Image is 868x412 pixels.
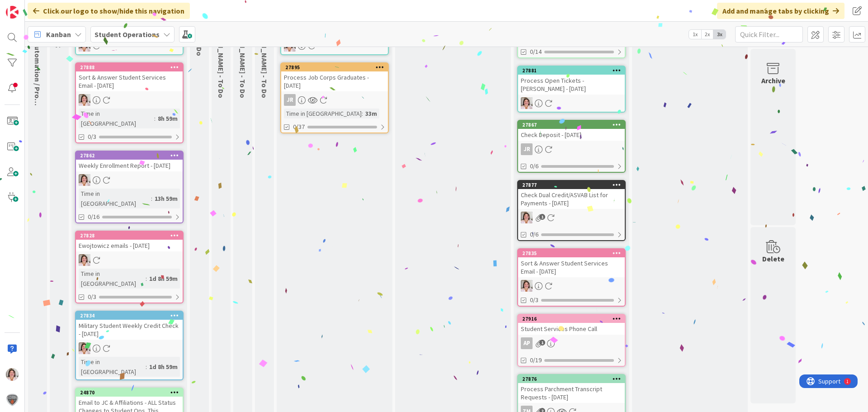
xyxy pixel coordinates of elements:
[735,26,803,43] input: Quick Filter...
[76,320,183,340] div: Military Student Weekly Credit Check - [DATE]
[75,311,184,380] a: 27834Military Student Weekly Credit Check - [DATE]EWTime in [GEOGRAPHIC_DATA]:1d 8h 59m
[530,355,542,365] span: 0/19
[146,274,147,284] span: :
[80,389,183,396] div: 24870
[79,94,90,106] img: EW
[518,129,625,141] div: Check Deposit - [DATE]
[47,4,49,11] div: 1
[539,340,545,346] span: 1
[75,62,184,143] a: 27888Sort & Answer Student Services Email - [DATE]EWTime in [GEOGRAPHIC_DATA]:8h 59m0/3
[76,63,183,71] div: 27888
[76,152,183,160] div: 27862
[517,314,626,367] a: 27916Student Services Phone CallAP0/19
[76,63,183,91] div: 27888Sort & Answer Student Services Email - [DATE]
[530,230,538,239] span: 0/6
[76,232,183,251] div: 27828Ewojtowicz emails - [DATE]
[76,71,183,91] div: Sort & Answer Student Services Email - [DATE]
[79,357,146,377] div: Time in [GEOGRAPHIC_DATA]
[539,214,545,220] span: 1
[6,393,19,406] img: avatar
[521,143,533,155] div: JR
[79,254,90,266] img: EW
[530,47,542,57] span: 0/14
[280,62,389,133] a: 27895Process Job Corps Graduates - [DATE]JRTime in [GEOGRAPHIC_DATA]:33m0/37
[762,253,784,264] div: Delete
[518,189,625,209] div: Check Dual Credit/ASVAB List for Payments - [DATE]
[518,66,625,95] div: 27881Process Open Tickets - [PERSON_NAME] - [DATE]
[518,121,625,141] div: 27867Check Deposit - [DATE]
[530,295,538,305] span: 0/3
[75,231,184,303] a: 27828Ewojtowicz emails - [DATE]EWTime in [GEOGRAPHIC_DATA]:1d 8h 59m0/3
[76,388,183,397] div: 24870
[28,3,190,19] div: Click our logo to show/hide this navigation
[293,122,305,132] span: 0/37
[518,181,625,209] div: 27877Check Dual Credit/ASVAB List for Payments - [DATE]
[146,362,147,372] span: :
[521,212,533,223] img: EW
[75,151,184,223] a: 27862Weekly Enrollment Report - [DATE]EWTime in [GEOGRAPHIC_DATA]:13h 59m0/16
[154,114,156,123] span: :
[80,313,183,319] div: 27834
[80,232,183,239] div: 27828
[522,376,625,382] div: 27876
[147,274,180,284] div: 1d 8h 59m
[717,3,844,19] div: Add and manage tabs by clicking
[522,182,625,188] div: 27877
[284,109,362,118] div: Time in [GEOGRAPHIC_DATA]
[88,292,96,302] span: 0/3
[522,67,625,74] div: 27881
[518,249,625,277] div: 27835Sort & Answer Student Services Email - [DATE]
[79,269,146,289] div: Time in [GEOGRAPHIC_DATA]
[521,337,533,349] div: AP
[518,121,625,129] div: 27867
[285,64,388,71] div: 27895
[517,66,626,113] a: 27881Process Open Tickets - [PERSON_NAME] - [DATE]EW
[518,257,625,277] div: Sort & Answer Student Services Email - [DATE]
[260,19,269,98] span: Amanda - To Do
[76,160,183,171] div: Weekly Enrollment Report - [DATE]
[76,174,183,186] div: EW
[6,368,19,381] img: EW
[518,143,625,155] div: JR
[701,30,713,39] span: 2x
[518,66,625,75] div: 27881
[94,30,160,39] b: Student Operations
[284,94,296,106] div: JR
[156,114,180,123] div: 8h 59m
[79,189,151,208] div: Time in [GEOGRAPHIC_DATA]
[238,19,247,98] span: Eric - To Do
[147,362,180,372] div: 1d 8h 59m
[152,194,180,204] div: 13h 59m
[76,240,183,251] div: Ewojtowicz emails - [DATE]
[518,97,625,109] div: EW
[79,342,90,354] img: EW
[363,109,379,118] div: 33m
[76,312,183,320] div: 27834
[530,161,538,171] span: 0/6
[76,232,183,240] div: 27828
[518,249,625,257] div: 27835
[76,342,183,354] div: EW
[522,122,625,128] div: 27867
[518,212,625,223] div: EW
[518,383,625,403] div: Process Parchment Transcript Requests - [DATE]
[33,19,42,142] span: Future Automation / Process Building
[362,109,363,118] span: :
[521,97,533,109] img: EW
[521,280,533,292] img: EW
[761,75,785,86] div: Archive
[76,152,183,171] div: 27862Weekly Enrollment Report - [DATE]
[689,30,701,39] span: 1x
[518,280,625,292] div: EW
[79,174,90,186] img: EW
[281,63,388,71] div: 27895
[19,1,41,12] span: Support
[76,94,183,106] div: EW
[713,30,726,39] span: 3x
[518,181,625,189] div: 27877
[76,312,183,340] div: 27834Military Student Weekly Credit Check - [DATE]
[522,316,625,322] div: 27916
[80,152,183,159] div: 27862
[518,323,625,335] div: Student Services Phone Call
[46,29,71,40] span: Kanban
